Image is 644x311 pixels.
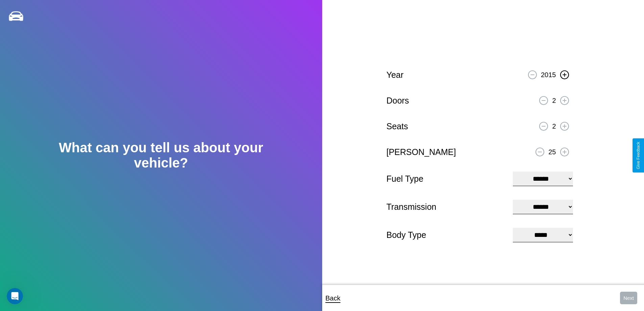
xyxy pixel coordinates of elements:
[32,140,290,171] h2: What can you tell us about your vehicle?
[636,142,641,169] div: Give Feedback
[326,292,340,304] p: Back
[386,67,404,83] p: Year
[386,171,506,186] p: Fuel Type
[386,93,409,108] p: Doors
[386,227,506,243] p: Body Type
[386,145,456,160] p: [PERSON_NAME]
[386,119,408,134] p: Seats
[386,199,506,215] p: Transmission
[541,69,556,81] p: 2015
[620,292,637,304] button: Next
[552,94,556,107] p: 2
[548,146,556,158] p: 25
[552,120,556,132] p: 2
[7,288,23,304] iframe: Intercom live chat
